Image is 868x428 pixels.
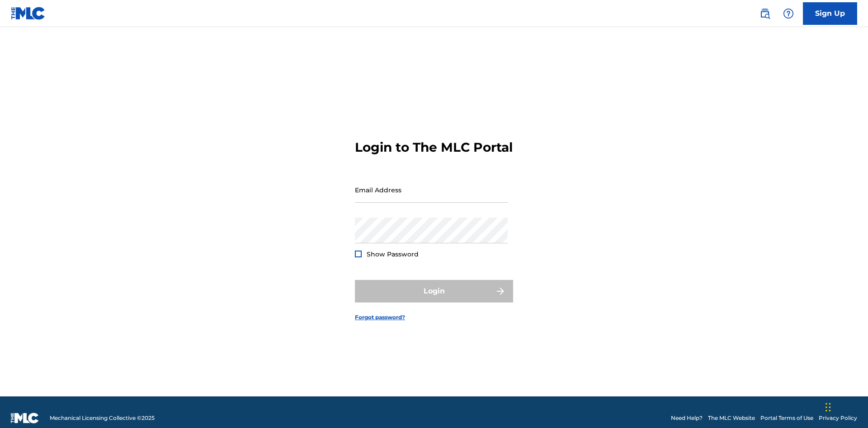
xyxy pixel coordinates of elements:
[783,8,794,19] img: help
[355,313,405,321] a: Forgot password?
[367,250,419,258] span: Show Password
[756,5,774,23] a: Public Search
[355,140,513,155] h3: Login to The MLC Portal
[708,414,755,422] a: The MLC Website
[819,414,857,422] a: Privacy Policy
[671,414,703,422] a: Need Help?
[11,7,46,20] img: MLC Logo
[11,413,39,423] img: logo
[823,385,868,428] iframe: Chat Widget
[759,8,770,19] img: search
[803,2,857,25] a: Sign Up
[779,5,797,23] div: Help
[50,414,155,422] span: Mechanical Licensing Collective © 2025
[760,414,813,422] a: Portal Terms of Use
[826,394,831,421] div: Drag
